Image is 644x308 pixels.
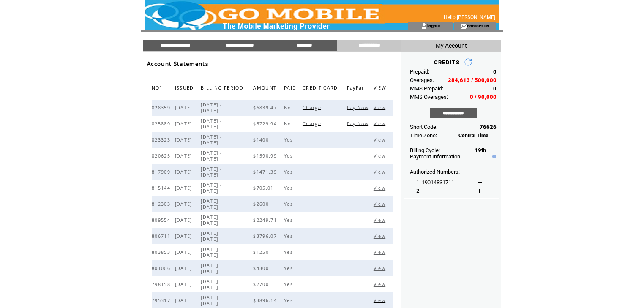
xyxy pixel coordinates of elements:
span: [DATE] [175,217,194,223]
span: BILLING PERIOD [201,83,246,95]
span: Yes [284,153,295,159]
span: Yes [284,281,295,287]
a: BILLING PERIOD [201,85,246,90]
a: View [374,185,387,190]
span: My Account [436,42,467,49]
img: account_icon.gif [421,23,427,30]
span: 2. [416,188,420,194]
span: Click to view this bill [374,121,387,127]
a: View [374,105,387,110]
span: [DATE] - [DATE] [201,182,222,194]
span: Click to view this bill [374,201,387,207]
span: 803853 [152,249,172,255]
span: $6839.47 [253,105,279,111]
span: Central Time [458,133,488,139]
span: CREDIT CARD [303,83,340,95]
span: [DATE] - [DATE] [201,278,222,290]
span: Click to pay now this bill [347,105,371,111]
a: View [374,281,387,286]
span: Prepaid: [410,68,429,75]
span: 820625 [152,153,172,159]
span: [DATE] [175,233,194,239]
span: 795317 [152,297,172,303]
span: $705.01 [253,185,276,191]
span: Authorized Numbers: [410,169,460,175]
span: Click to charge this bill [303,121,323,127]
span: [DATE] - [DATE] [201,134,222,146]
span: 823323 [152,137,172,143]
span: VIEW [374,83,388,95]
span: Click to charge this bill [303,105,323,111]
span: Click to view this bill [374,265,387,271]
span: Account Statements [147,60,208,68]
span: [DATE] - [DATE] [201,214,222,226]
span: [DATE] [175,169,194,175]
span: $1250 [253,249,271,255]
a: ISSUED [175,85,196,90]
span: Click to view this bill [374,281,387,287]
span: [DATE] [175,121,194,127]
a: View [374,121,387,126]
span: AMOUNT [253,83,278,95]
span: $2249.71 [253,217,279,223]
a: Charge [303,121,323,126]
span: [DATE] - [DATE] [201,198,222,210]
span: 0 [493,85,497,92]
span: Click to view this bill [374,105,387,111]
span: 809554 [152,217,172,223]
span: [DATE] - [DATE] [201,230,222,242]
a: View [374,249,387,254]
a: Pay Now [347,121,371,126]
span: Yes [284,233,295,239]
span: [DATE] [175,249,194,255]
span: [DATE] [175,265,194,271]
a: View [374,217,387,222]
a: NO' [152,85,163,90]
span: [DATE] - [DATE] [201,102,222,114]
span: Yes [284,201,295,207]
span: PAID [284,83,298,95]
span: 0 / 90,000 [470,94,497,100]
span: [DATE] - [DATE] [201,246,222,258]
a: contact us [467,23,489,28]
a: View [374,169,387,174]
span: Yes [284,169,295,175]
span: CREDITS [434,59,460,65]
span: Overages: [410,77,434,83]
span: 812303 [152,201,172,207]
span: Click to view this bill [374,169,387,175]
span: 801006 [152,265,172,271]
span: 798158 [152,281,172,287]
span: [DATE] [175,185,194,191]
span: Billing Cycle: [410,147,440,153]
img: contact_us_icon.gif [461,23,467,30]
a: View [374,153,387,158]
span: Yes [284,185,295,191]
span: Click to view this bill [374,217,387,223]
span: Yes [284,137,295,143]
span: $2700 [253,281,271,287]
span: [DATE] [175,105,194,111]
span: 815144 [152,185,172,191]
span: $1400 [253,137,271,143]
span: [DATE] [175,281,194,287]
span: [DATE] - [DATE] [201,294,222,306]
span: ISSUED [175,83,196,95]
a: logout [427,23,440,28]
span: PayPal [347,83,366,95]
span: 76626 [480,124,497,130]
span: [DATE] [175,297,194,303]
span: [DATE] [175,201,194,207]
span: $2600 [253,201,271,207]
a: View [374,137,387,142]
span: NO' [152,83,163,95]
a: Charge [303,105,323,110]
span: [DATE] - [DATE] [201,166,222,178]
a: PAID [284,85,298,90]
span: Click to view this bill [374,249,387,255]
span: Yes [284,265,295,271]
span: Click to pay now this bill [347,121,371,127]
span: Time Zone: [410,132,437,139]
span: 825889 [152,121,172,127]
span: 1. 19014831711 [416,179,454,185]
